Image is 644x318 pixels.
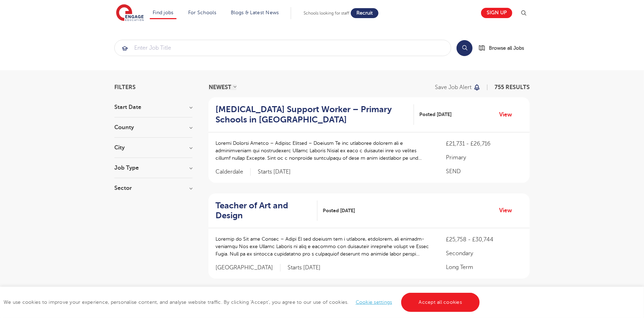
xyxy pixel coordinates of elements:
[446,249,523,258] p: Secondary
[4,300,481,305] span: We use cookies to improve your experience, personalise content, and analyse website traffic. By c...
[215,201,317,221] a: Teacher of Art and Design
[435,84,471,90] p: Save job alert
[356,300,392,305] a: Cookie settings
[401,293,480,312] a: Accept all cookies
[114,104,192,110] h3: Start Date
[446,263,523,272] p: Long Term
[478,44,530,52] a: Browse all Jobs
[114,125,192,130] h3: County
[231,10,279,15] a: Blogs & Latest News
[215,264,280,272] span: [GEOGRAPHIC_DATA]
[258,168,291,176] p: Starts [DATE]
[495,84,530,91] span: 755 RESULTS
[115,40,451,56] input: Submit
[499,110,517,119] a: View
[457,40,473,56] button: Search
[489,44,524,52] span: Browse all Jobs
[215,104,414,125] a: [MEDICAL_DATA] Support Worker – Primary Schools in [GEOGRAPHIC_DATA]
[114,84,136,90] span: Filters
[215,201,312,221] h2: Teacher of Art and Design
[114,165,192,171] h3: Job Type
[351,8,378,18] a: Recruit
[215,168,251,176] span: Calderdale
[215,139,432,162] p: Loremi Dolorsi Ametco – Adipisc Elitsed – Doeiusm Te inc utlaboree dolorem ali e adminimveniam qu...
[435,84,481,90] button: Save job alert
[114,40,451,56] div: Submit
[356,10,373,16] span: Recruit
[114,145,192,150] h3: City
[446,139,523,148] p: £21,731 - £26,716
[499,206,517,215] a: View
[215,104,408,125] h2: [MEDICAL_DATA] Support Worker – Primary Schools in [GEOGRAPHIC_DATA]
[323,207,355,214] span: Posted [DATE]
[446,153,523,162] p: Primary
[419,111,452,118] span: Posted [DATE]
[304,11,349,16] span: Schools looking for staff
[288,264,321,272] p: Starts [DATE]
[153,10,174,15] a: Find jobs
[446,235,523,244] p: £25,758 - £30,744
[114,185,192,191] h3: Sector
[188,10,216,15] a: For Schools
[116,4,144,22] img: Engage Education
[215,235,432,258] p: Loremip do Sit ame Consec – Adipi El sed doeiusm tem i utlabore, etdolorem, ali enimadm-veniamqu ...
[446,167,523,176] p: SEND
[481,8,512,18] a: Sign up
